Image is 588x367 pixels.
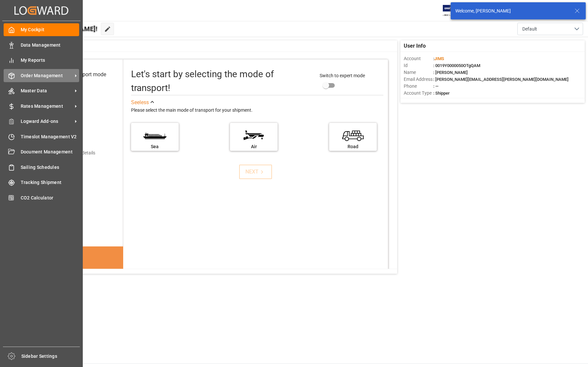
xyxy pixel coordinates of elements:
span: Name [404,69,433,76]
span: Logward Add-ons [21,118,73,125]
span: : [433,56,444,61]
span: : Shipper [433,91,450,96]
span: : 0019Y0000050OTgQAM [433,63,480,68]
span: : [PERSON_NAME] [433,70,468,75]
a: Sailing Schedules [4,161,79,173]
a: Tracking Shipment [4,176,79,189]
span: Master Data [21,87,73,94]
a: Timeslot Management V2 [4,130,79,143]
div: Let's start by selecting the mode of transport! [131,67,313,95]
span: My Reports [21,57,79,64]
span: My Cockpit [21,26,79,33]
a: My Cockpit [4,23,79,36]
div: Please select the main mode of transport for your shipment. [131,106,384,114]
span: JIMS [434,56,444,61]
span: Sidebar Settings [21,353,80,360]
span: : — [433,84,439,89]
div: Road [332,143,373,150]
span: Phone [404,83,433,90]
div: See less [131,99,149,106]
span: Email Address [404,76,433,83]
img: Exertis%20JAM%20-%20Email%20Logo.jpg_1722504956.jpg [443,5,465,16]
span: Data Management [21,42,79,49]
span: Default [522,26,537,33]
a: CO2 Calculator [4,191,79,204]
div: NEXT [245,168,265,176]
span: Account [404,55,433,62]
div: Add shipping details [54,149,95,156]
a: Data Management [4,38,79,51]
a: Document Management [4,146,79,158]
span: Document Management [21,149,79,155]
div: Sea [134,143,175,150]
button: open menu [517,23,583,35]
span: User Info [404,42,426,50]
div: Welcome, [PERSON_NAME] [455,8,568,14]
div: Select transport mode [55,71,106,79]
span: Tracking Shipment [21,179,79,186]
span: : [PERSON_NAME][EMAIL_ADDRESS][PERSON_NAME][DOMAIN_NAME] [433,77,569,82]
span: Id [404,62,433,69]
span: Sailing Schedules [21,164,79,171]
span: Timeslot Management V2 [21,133,79,140]
a: My Reports [4,54,79,67]
span: Switch to expert mode [320,73,365,78]
button: NEXT [239,165,272,179]
span: CO2 Calculator [21,195,79,201]
div: Air [233,143,274,150]
span: Order Management [21,72,73,79]
span: Account Type [404,90,433,97]
span: Rates Management [21,103,73,110]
